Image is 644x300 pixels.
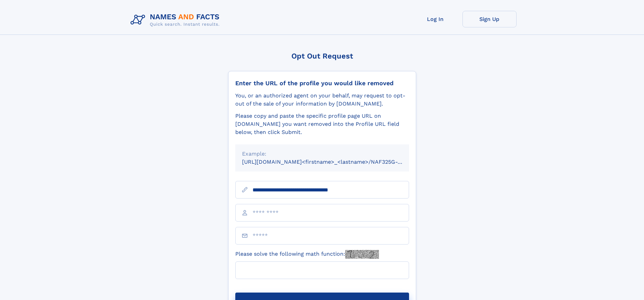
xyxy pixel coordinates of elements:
small: [URL][DOMAIN_NAME]<firstname>_<lastname>/NAF325G-xxxxxxxx [242,159,422,165]
a: Log In [408,11,462,27]
div: Enter the URL of the profile you would like removed [235,79,409,87]
div: You, or an authorized agent on your behalf, may request to opt-out of the sale of your informatio... [235,92,409,108]
img: Logo Names and Facts [128,11,225,29]
div: Please copy and paste the specific profile page URL on [DOMAIN_NAME] you want removed into the Pr... [235,112,409,136]
div: Opt Out Request [228,52,416,60]
a: Sign Up [462,11,517,27]
label: Please solve the following math function: [235,250,379,259]
div: Example: [242,150,402,158]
